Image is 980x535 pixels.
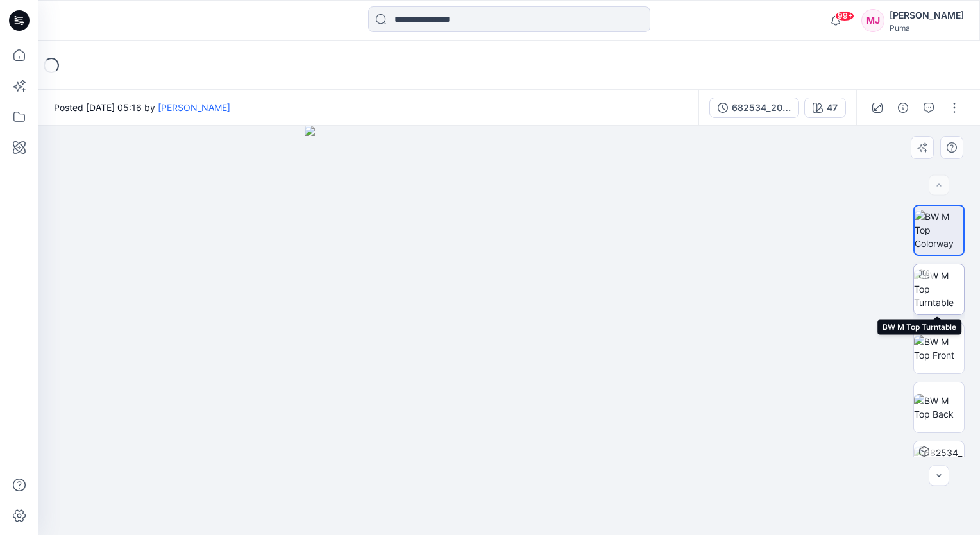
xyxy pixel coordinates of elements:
[915,210,963,250] img: BW M Top Colorway
[827,101,838,115] div: 47
[914,269,964,309] img: BW M Top Turntable
[914,335,964,362] img: BW M Top Front
[305,126,714,535] img: eyJhbGciOiJIUzI1NiIsImtpZCI6IjAiLCJzbHQiOiJzZXMiLCJ0eXAiOiJKV1QifQ.eyJkYXRhIjp7InR5cGUiOiJzdG9yYW...
[732,101,791,115] div: 682534_20250807
[54,101,230,114] span: Posted [DATE] 05:16 by
[709,98,799,118] button: 682534_20250807
[861,9,884,32] div: MJ
[890,23,964,33] div: Puma
[890,8,964,23] div: [PERSON_NAME]
[835,11,854,21] span: 99+
[893,98,913,118] button: Details
[914,394,964,421] img: BW M Top Back
[158,102,230,113] a: [PERSON_NAME]
[804,98,846,118] button: 47
[914,446,964,486] img: 682534_20250807 47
